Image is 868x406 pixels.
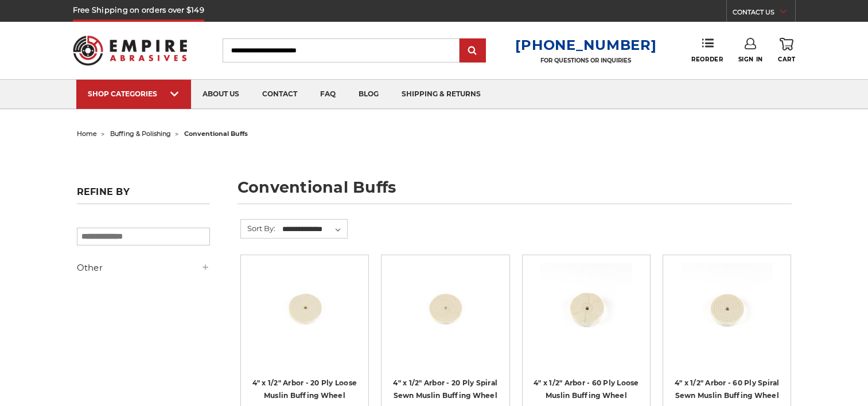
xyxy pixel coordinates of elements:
a: home [77,130,97,138]
a: CONTACT US [733,6,795,22]
a: faq [309,80,347,109]
img: small buffing wheel 4 inch 20 ply muslin cotton [259,263,351,355]
span: Cart [778,56,795,63]
div: SHOP CATEGORIES [88,89,180,98]
a: about us [191,80,251,109]
span: Sign In [738,56,763,63]
img: 4" x 1/2" Arbor - 60 Ply Loose Muslin Buffing Wheel [540,263,632,355]
span: conventional buffs [184,130,248,138]
a: 4" x 1/2" Arbor - 60 Ply Loose Muslin Buffing Wheel [531,263,642,374]
a: shipping & returns [390,80,492,109]
a: 4 inch muslin buffing wheel spiral sewn 60 ply [671,263,783,374]
img: 4 inch spiral sewn 20 ply conventional buffing wheel [399,263,491,355]
a: 4" x 1/2" Arbor - 60 Ply Loose Muslin Buffing Wheel [534,378,639,400]
a: [PHONE_NUMBER] [515,37,656,53]
a: 4" x 1/2" Arbor - 20 Ply Spiral Sewn Muslin Buffing Wheel [393,378,497,400]
label: Sort By: [241,220,275,237]
h5: Other [77,261,210,275]
a: contact [251,80,309,109]
select: Sort By: [281,221,347,238]
h5: Refine by [77,186,210,204]
a: Cart [778,38,795,63]
p: FOR QUESTIONS OR INQUIRIES [515,57,656,64]
h1: conventional buffs [238,179,792,204]
img: 4 inch muslin buffing wheel spiral sewn 60 ply [681,263,773,355]
input: Submit [461,40,484,63]
img: Empire Abrasives [73,28,188,73]
a: small buffing wheel 4 inch 20 ply muslin cotton [249,263,360,374]
span: Reorder [691,56,723,63]
a: 4 inch spiral sewn 20 ply conventional buffing wheel [390,263,501,374]
a: buffing & polishing [110,130,171,138]
a: 4" x 1/2" Arbor - 60 Ply Spiral Sewn Muslin Buffing Wheel [675,378,780,400]
a: Reorder [691,38,723,63]
a: blog [347,80,390,109]
a: 4" x 1/2" Arbor - 20 Ply Loose Muslin Buffing Wheel [252,378,357,400]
